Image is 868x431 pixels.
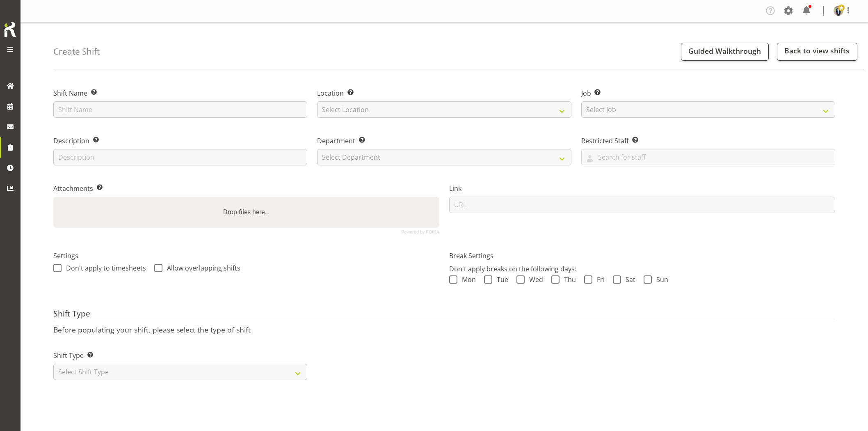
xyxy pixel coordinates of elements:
[581,136,835,146] label: Restricted Staff
[53,88,307,98] label: Shift Name
[53,351,307,360] label: Shift Type
[401,230,439,234] a: Powered by PQINA
[560,275,576,284] span: Thu
[582,151,835,163] input: Search for staff
[53,149,307,165] input: Description
[525,275,543,284] span: Wed
[53,251,439,261] label: Settings
[162,264,240,272] span: Allow overlapping shifts
[62,264,146,272] span: Don't apply to timesheets
[220,204,273,220] label: Drop files here...
[53,47,100,56] h4: Create Shift
[457,275,476,284] span: Mon
[449,251,835,261] label: Break Settings
[317,136,571,146] label: Department
[53,136,307,146] label: Description
[449,264,835,274] p: Don't apply breaks on the following days:
[53,309,835,321] h4: Shift Type
[681,43,769,61] button: Guided Walkthrough
[652,275,668,284] span: Sun
[2,21,18,39] img: Rosterit icon logo
[592,275,605,284] span: Fri
[581,88,835,98] label: Job
[53,101,307,118] input: Shift Name
[777,43,857,61] a: Back to view shifts
[449,197,835,213] input: URL
[492,275,508,284] span: Tue
[53,325,835,334] p: Before populating your shift, please select the type of shift
[621,275,635,284] span: Sat
[834,6,843,16] img: kelepi-pauuadf51ac2b38380d4c50de8760bb396c3.png
[317,88,571,98] label: Location
[449,183,835,193] label: Link
[53,183,439,193] label: Attachments
[688,46,761,56] span: Guided Walkthrough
